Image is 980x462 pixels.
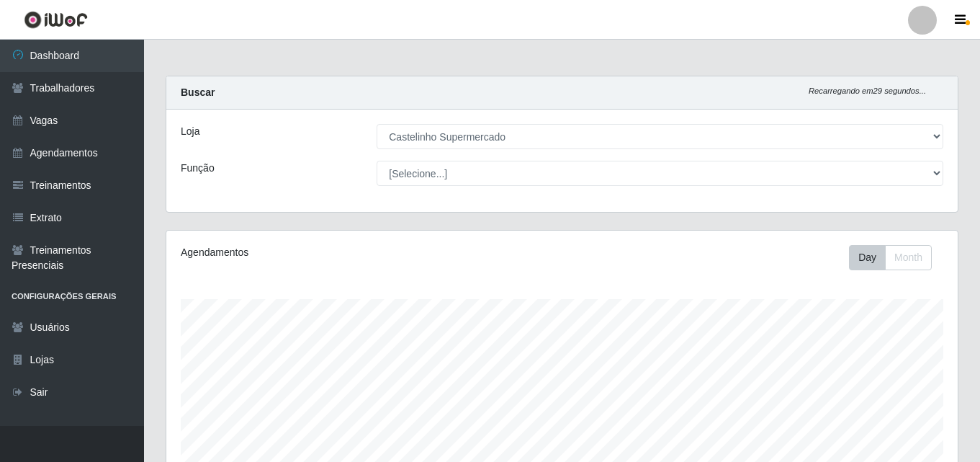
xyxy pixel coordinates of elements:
[849,245,943,270] div: Toolbar with button groups
[885,245,932,270] button: Month
[849,245,932,270] div: First group
[849,245,886,270] button: Day
[181,245,486,260] div: Agendamentos
[24,11,88,29] img: CoreUI Logo
[181,161,215,176] label: Função
[181,124,199,139] label: Loja
[181,86,215,98] strong: Buscar
[809,86,926,95] i: Recarregando em 29 segundos...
